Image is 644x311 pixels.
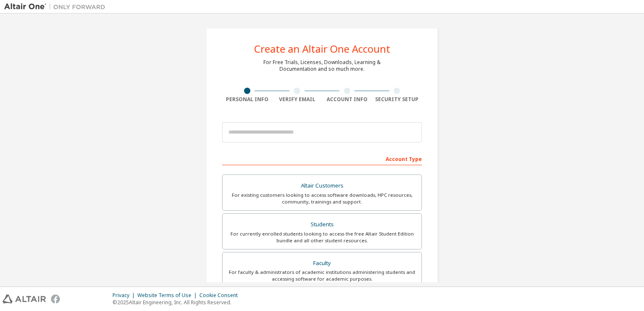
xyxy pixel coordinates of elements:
[4,3,110,11] img: Altair One
[372,96,422,103] div: Security Setup
[254,44,390,54] div: Create an Altair One Account
[228,269,416,282] div: For faculty & administrators of academic institutions administering students and accessing softwa...
[263,59,381,72] div: For Free Trials, Licenses, Downloads, Learning & Documentation and so much more.
[228,219,416,231] div: Students
[228,257,416,269] div: Faculty
[199,292,243,299] div: Cookie Consent
[113,292,137,299] div: Privacy
[272,96,322,103] div: Verify Email
[222,152,422,165] div: Account Type
[222,96,272,103] div: Personal Info
[228,192,416,205] div: For existing customers looking to access software downloads, HPC resources, community, trainings ...
[322,96,372,103] div: Account Info
[3,295,46,303] img: altair_logo.svg
[228,180,416,192] div: Altair Customers
[51,295,60,303] img: facebook.svg
[137,292,199,299] div: Website Terms of Use
[113,299,243,306] p: © 2025 Altair Engineering, Inc. All Rights Reserved.
[228,231,416,244] div: For currently enrolled students looking to access the free Altair Student Edition bundle and all ...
